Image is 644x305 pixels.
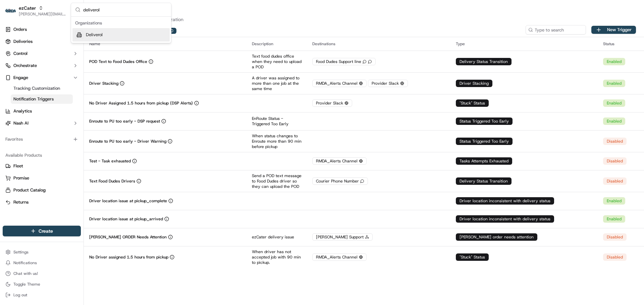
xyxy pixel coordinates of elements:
span: Orchestrate [13,63,37,69]
span: Chat with us! [13,271,38,276]
button: Product Catalog [3,185,81,196]
button: Create [3,226,81,236]
div: Enabled [603,215,625,223]
p: No Driver assigned 1.5 hours from pickup [89,254,168,260]
div: Disabled [603,233,627,241]
div: Status Triggered Too Early [456,118,513,125]
button: Log out [3,290,81,300]
img: 1736555255976-a54dd68f-1ca7-489b-9aae-adbdc363a1c4 [7,64,19,76]
span: • [56,122,58,127]
input: Search... [83,3,167,16]
a: Deliveries [3,36,81,47]
a: Product Catalog [5,187,78,193]
span: Notification Triggers [13,96,54,102]
button: Control [3,48,81,59]
p: Send a POD text message to Food Dudes driver so they can upload the POD [252,173,302,189]
div: Driver location inconsistent with delivery status [456,197,554,205]
div: Available Products [3,150,81,161]
p: Driver Stacking [89,81,118,86]
p: Enroute to PU too early - Driver Warning [89,139,166,144]
span: Log out [13,292,27,298]
span: Control [13,51,28,57]
span: Toggle Theme [13,282,40,287]
input: Type to search [526,25,586,34]
a: Returns [5,199,78,205]
div: Type [456,41,592,47]
a: Promise [5,175,78,181]
div: Description [252,41,302,47]
div: Driver location inconsistent with delivery status [456,215,554,223]
img: Nash [7,7,20,20]
a: Powered byPylon [47,166,81,171]
button: New Trigger [591,26,636,34]
button: ezCaterezCater[PERSON_NAME][EMAIL_ADDRESS][DOMAIN_NAME] [3,3,69,19]
p: POD Text to Food Dudes Office [89,59,147,64]
img: ezCater [5,9,16,13]
button: Notifications [3,258,81,268]
div: Tasks Attempts Exhausted [456,157,512,165]
button: Chat with us! [3,269,81,278]
p: Manage notifications for your organization [92,16,636,23]
img: Jeff Sasse [7,116,17,126]
button: Fleet [3,161,81,171]
div: "Stuck" Status [456,253,489,261]
p: [PERSON_NAME] ORDER Needs Attention [89,234,167,240]
a: Analytics [3,106,81,117]
div: Favorites [3,134,81,145]
button: Toggle Theme [3,280,81,289]
span: [DATE] [59,104,73,109]
div: Disabled [603,157,627,165]
div: Disabled [603,138,627,145]
div: 📗 [7,150,12,156]
span: Create [39,228,53,234]
span: Promise [13,175,29,181]
p: A driver was assigned to more than one job at the same time [252,75,302,91]
div: We're available if you need us! [30,71,92,76]
a: Fleet [5,163,78,169]
span: [DATE] [59,122,73,127]
a: Notification Triggers [11,94,73,104]
span: • [56,104,58,109]
span: Engage [13,75,28,81]
div: "Stuck" Status [456,99,489,107]
div: Start new chat [30,64,110,71]
div: Disabled [603,177,627,185]
button: Nash AI [3,118,81,129]
div: Driver Stacking [456,80,492,87]
div: RMDA_Alerts Channel [312,80,367,87]
span: Tracking Customization [13,85,60,91]
p: Driver location issue at pickup_arrived [89,216,163,222]
div: Enabled [603,118,625,125]
button: See all [104,86,122,94]
h1: Notifications [92,5,636,16]
span: API Documentation [63,150,108,156]
div: 💻 [57,150,62,156]
span: [PERSON_NAME] [21,104,54,109]
a: 💻API Documentation [54,147,110,159]
p: When driver has not accepted job with 90 min to pickup. [252,249,302,265]
div: Name [89,41,241,47]
div: Enabled [603,197,625,205]
p: Test - Task exhausted [89,158,131,164]
div: Organizations [72,18,170,28]
span: Product Catalog [13,187,46,193]
button: Settings [3,247,81,257]
div: Delivery Status Transition [456,58,512,65]
div: Disabled [603,253,627,261]
span: Fleet [13,163,23,169]
p: ezCater delivery issue [252,234,302,240]
a: Tracking Customization [11,84,73,93]
div: RMDA_Alerts Channel [312,253,367,261]
div: Delivery Status Transition [456,177,512,185]
a: 📗Knowledge Base [4,147,54,159]
p: When status changes to Enroute more than 90 min before pickup [252,133,302,149]
div: Provider Slack [312,99,352,107]
div: Provider Slack [368,80,408,87]
span: Deliveries [13,39,33,45]
button: Start new chat [114,66,122,74]
span: Deliverol [86,32,103,38]
div: Enabled [603,99,625,107]
p: Enroute to PU too early - DSP request [89,119,160,124]
span: Nash AI [13,120,29,126]
div: Enabled [603,80,625,87]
